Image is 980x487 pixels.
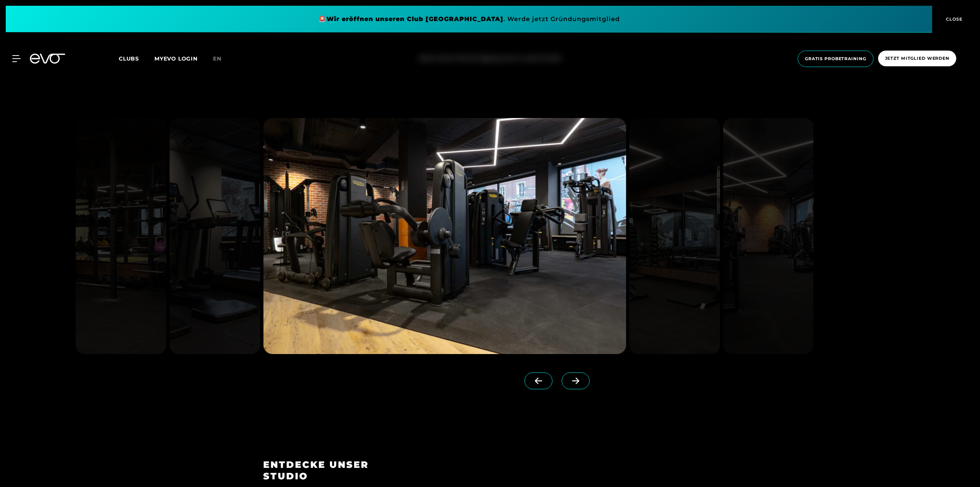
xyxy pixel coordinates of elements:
img: evofitness [169,118,260,354]
img: evofitness [75,118,166,354]
span: CLOSE [944,16,963,23]
a: en [213,54,231,63]
img: evofitness [263,118,626,354]
a: Clubs [119,55,154,62]
span: Jetzt Mitglied werden [885,55,949,62]
span: Gratis Probetraining [805,56,866,62]
h3: ENTDECKE UNSER STUDIO [263,459,400,482]
button: CLOSE [932,6,974,33]
span: Clubs [119,55,139,62]
img: evofitness [723,118,814,354]
a: MYEVO LOGIN [154,55,198,62]
img: evofitness [629,118,720,354]
span: en [213,55,221,62]
a: Jetzt Mitglied werden [876,51,959,67]
a: Gratis Probetraining [795,51,876,67]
